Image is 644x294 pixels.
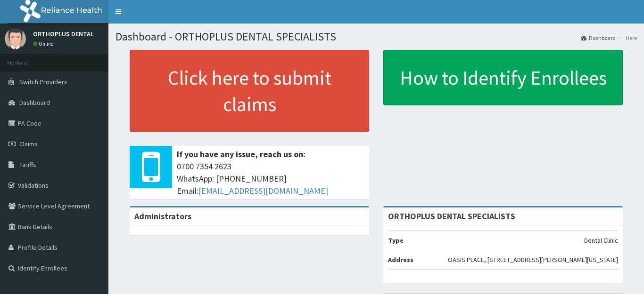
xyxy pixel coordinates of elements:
b: Type [388,236,404,245]
strong: ORTHOPLUS DENTAL SPECIALISTS [388,211,515,222]
p: ORTHOPLUS DENTAL [33,31,94,37]
b: Administrators [134,211,191,222]
span: Dashboard [19,98,50,107]
p: OASIS PLACE, [STREET_ADDRESS][PERSON_NAME][US_STATE] [448,255,618,264]
li: Here [617,34,637,42]
span: Switch Providers [19,78,67,86]
span: Claims [19,140,38,148]
a: [EMAIL_ADDRESS][DOMAIN_NAME] [198,185,328,196]
p: Dental Clinic [584,236,618,245]
a: Click here to submit claims [130,50,369,132]
span: 0700 7354 2623 WhatsApp: [PHONE_NUMBER] Email: [177,160,364,197]
img: User Image [5,28,26,49]
a: Dashboard [581,34,616,42]
b: If you have any issue, reach us on: [177,149,305,159]
span: Tariffs [19,160,36,169]
a: How to Identify Enrollees [383,50,623,105]
b: Address [388,255,413,264]
h1: Dashboard - ORTHOPLUS DENTAL SPECIALISTS [116,31,637,43]
a: Online [33,40,56,47]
